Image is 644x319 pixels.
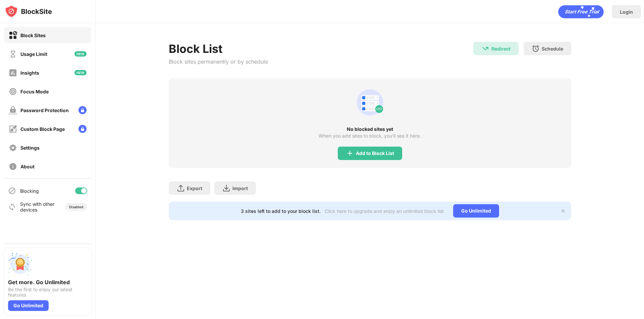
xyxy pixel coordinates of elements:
img: sync-icon.svg [8,203,16,211]
div: Focus Mode [20,89,49,94]
div: Go Unlimited [453,204,499,218]
div: Login [620,9,633,15]
div: Export [187,185,202,191]
img: block-on.svg [9,31,17,39]
div: Redirect [491,46,511,52]
div: Add to Block List [356,151,394,156]
div: Get more. Go Unlimited [8,279,87,286]
img: blocking-icon.svg [8,187,16,195]
div: Disabled [69,205,83,209]
div: Import [232,185,248,191]
div: When you add sites to block, you’ll see it here. [319,133,421,139]
div: Password Protection [20,107,69,113]
div: Block List [169,42,268,56]
img: x-button.svg [560,208,566,214]
div: Block sites permanently or by schedule [169,58,268,65]
div: About [20,164,35,169]
div: Sync with other devices [20,201,55,213]
img: new-icon.svg [74,70,87,75]
img: focus-off.svg [9,87,17,96]
img: lock-menu.svg [78,106,87,114]
div: 3 sites left to add to your block list. [241,208,321,214]
img: customize-block-page-off.svg [9,125,17,133]
img: insights-off.svg [9,69,17,77]
div: animation [558,5,604,18]
img: password-protection-off.svg [9,106,17,114]
div: Go Unlimited [8,300,49,311]
div: No blocked sites yet [169,127,571,132]
div: Insights [20,70,39,76]
div: Block Sites [20,32,46,38]
div: Be the first to enjoy our latest features [8,287,87,298]
img: new-icon.svg [74,51,87,57]
img: settings-off.svg [9,144,17,152]
div: Usage Limit [20,51,47,57]
img: time-usage-off.svg [9,50,17,58]
div: Settings [20,145,40,151]
div: Custom Block Page [20,126,65,132]
div: Schedule [542,46,563,52]
div: animation [354,86,386,118]
div: Click here to upgrade and enjoy an unlimited block list. [325,208,445,214]
img: push-unlimited.svg [8,252,32,276]
img: lock-menu.svg [78,125,87,133]
img: logo-blocksite.svg [5,5,52,18]
img: about-off.svg [9,162,17,171]
div: Blocking [20,188,39,194]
